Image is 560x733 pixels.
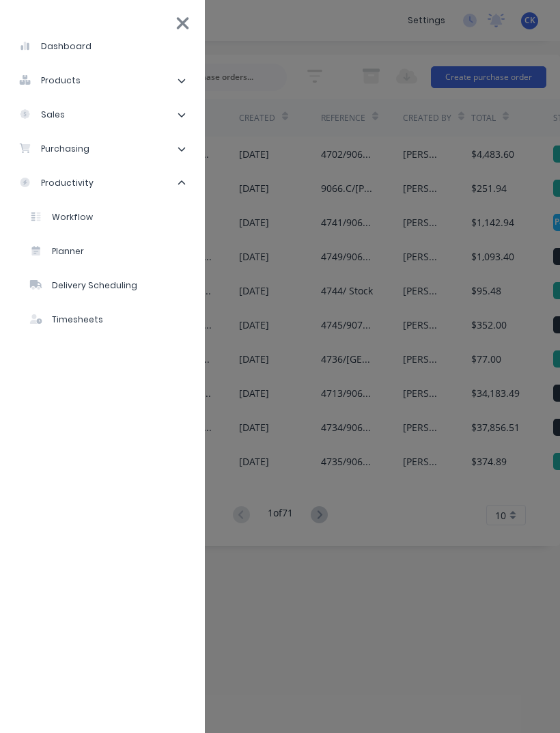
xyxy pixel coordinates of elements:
[30,245,84,258] div: Planner
[19,74,81,87] div: products
[30,211,93,223] div: Workflow
[19,109,65,121] div: sales
[19,143,89,155] div: purchasing
[30,314,103,326] div: Timesheets
[19,177,94,189] div: productivity
[19,40,92,53] div: dashboard
[30,279,137,292] div: Delivery Scheduling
